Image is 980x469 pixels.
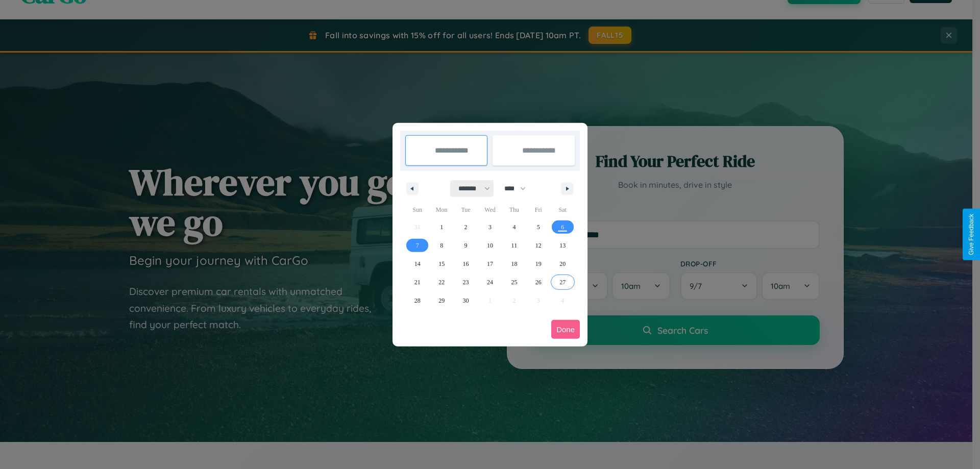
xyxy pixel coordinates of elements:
span: 24 [487,273,493,291]
span: 26 [535,273,542,291]
button: 23 [454,273,478,291]
span: 5 [537,218,540,236]
button: 29 [429,291,453,310]
button: 25 [502,273,526,291]
button: 18 [502,255,526,273]
button: 24 [478,273,502,291]
span: 9 [464,236,468,255]
button: 16 [454,255,478,273]
span: 1 [440,218,443,236]
button: 19 [526,255,550,273]
span: 4 [512,218,516,236]
div: Give Feedback [968,214,975,255]
button: 10 [478,236,502,255]
button: 27 [551,273,575,291]
span: 20 [559,255,566,273]
span: Fri [526,202,550,218]
span: 11 [511,236,518,255]
button: 21 [405,273,429,291]
span: 2 [464,218,468,236]
span: Wed [478,202,502,218]
button: 17 [478,255,502,273]
button: 7 [405,236,429,255]
span: 18 [511,255,517,273]
span: 22 [438,273,445,291]
span: Tue [454,202,478,218]
span: 6 [561,218,564,236]
span: 15 [438,255,445,273]
span: 19 [535,255,542,273]
button: 14 [405,255,429,273]
span: 29 [438,291,445,310]
button: 1 [429,218,453,236]
button: 8 [429,236,453,255]
span: 12 [535,236,542,255]
span: 30 [463,291,469,310]
button: 6 [551,218,575,236]
button: 9 [454,236,478,255]
button: 28 [405,291,429,310]
span: 8 [440,236,443,255]
button: 3 [478,218,502,236]
span: 16 [463,255,469,273]
button: 2 [454,218,478,236]
span: 13 [559,236,566,255]
span: 21 [414,273,421,291]
span: Sat [551,202,575,218]
button: 11 [502,236,526,255]
button: Done [551,320,580,339]
span: Sun [405,202,429,218]
span: 7 [416,236,419,255]
span: 3 [488,218,492,236]
button: 13 [551,236,575,255]
span: 28 [414,291,421,310]
span: 27 [559,273,566,291]
span: Mon [429,202,453,218]
button: 30 [454,291,478,310]
span: Thu [502,202,526,218]
span: 25 [511,273,517,291]
span: 17 [487,255,493,273]
button: 4 [502,218,526,236]
span: 23 [463,273,469,291]
span: 10 [487,236,493,255]
button: 5 [526,218,550,236]
button: 20 [551,255,575,273]
span: 14 [414,255,421,273]
button: 22 [429,273,453,291]
button: 15 [429,255,453,273]
button: 12 [526,236,550,255]
button: 26 [526,273,550,291]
